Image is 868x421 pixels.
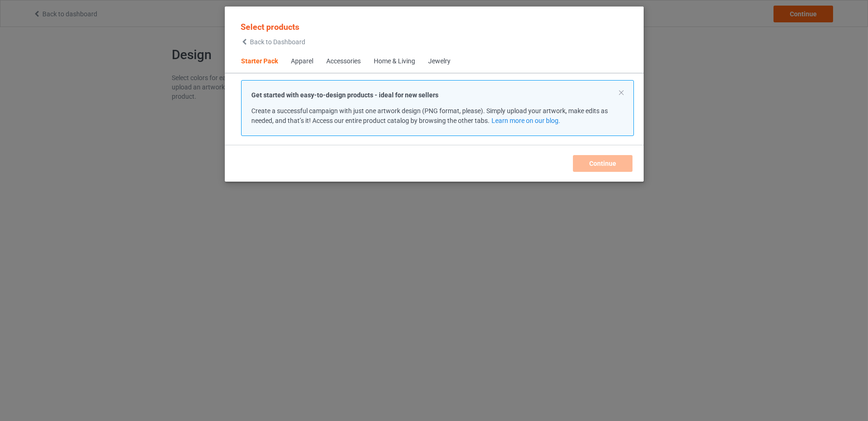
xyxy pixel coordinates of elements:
div: Home & Living [374,57,415,66]
span: Create a successful campaign with just one artwork design (PNG format, please). Simply upload you... [251,107,608,124]
div: Accessories [326,57,361,66]
span: Select products [241,22,299,32]
span: Starter Pack [235,50,284,73]
strong: Get started with easy-to-design products - ideal for new sellers [251,91,438,99]
div: Jewelry [428,57,451,66]
span: Back to Dashboard [250,38,305,46]
div: Apparel [291,57,313,66]
a: Learn more on our blog. [491,117,560,124]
